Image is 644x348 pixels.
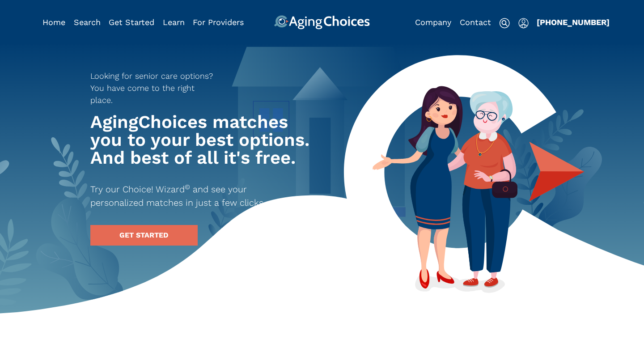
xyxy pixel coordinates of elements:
a: GET STARTED [90,225,198,246]
sup: © [185,183,190,191]
a: Get Started [109,17,154,27]
div: Popover trigger [518,15,529,30]
a: For Providers [193,17,244,27]
a: Search [74,17,101,27]
a: Home [42,17,65,27]
a: Contact [460,17,491,27]
a: Learn [163,17,185,27]
h1: AgingChoices matches you to your best options. And best of all it's free. [90,113,314,167]
img: search-icon.svg [499,18,510,29]
p: Looking for senior care options? You have come to the right place. [90,70,219,106]
div: Popover trigger [74,15,101,30]
img: AgingChoices [274,15,370,30]
p: Try our Choice! Wizard and see your personalized matches in just a few clicks. [90,182,298,209]
a: Company [415,17,451,27]
a: [PHONE_NUMBER] [537,17,610,27]
img: user-icon.svg [518,18,529,29]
